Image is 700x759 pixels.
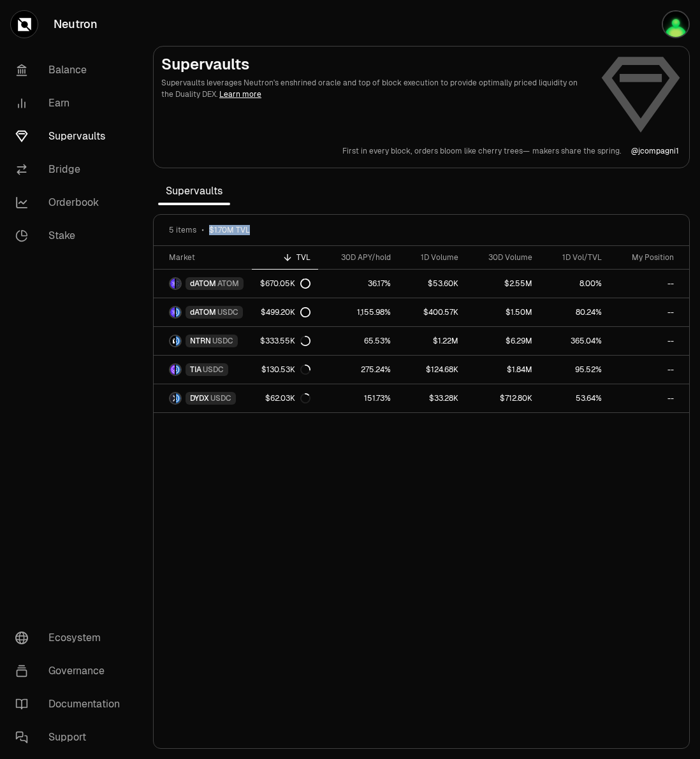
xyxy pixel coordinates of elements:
span: TIA [190,365,201,375]
div: $499.20K [261,307,310,317]
a: -- [609,356,689,384]
a: -- [609,298,689,326]
a: Bridge [5,153,138,186]
a: $130.53K [252,356,318,384]
a: DYDX LogoUSDC LogoDYDXUSDC [154,384,252,412]
img: dATOM Logo [170,307,175,317]
div: $62.03K [265,393,310,403]
a: $670.05K [252,270,318,298]
p: makers share the spring. [532,146,621,156]
span: 5 items [169,225,196,235]
span: dATOM [190,278,216,289]
a: $33.28K [398,384,466,412]
img: TIA Logo [170,365,175,375]
div: 30D APY/hold [326,252,390,263]
a: 275.24% [318,356,398,384]
a: 1,155.98% [318,298,398,326]
a: 65.53% [318,327,398,355]
img: USDC Logo [176,336,180,346]
a: Earn [5,87,138,120]
a: Governance [5,654,138,688]
div: 1D Volume [406,252,458,263]
a: Balance [5,54,138,87]
p: First in every block, [342,146,412,156]
span: Supervaults [158,178,230,204]
a: $400.57K [398,298,466,326]
a: Support [5,721,138,754]
span: dATOM [190,307,216,317]
span: DYDX [190,393,209,403]
a: TIA LogoUSDC LogoTIAUSDC [154,356,252,384]
a: First in every block,orders bloom like cherry trees—makers share the spring. [342,146,621,156]
a: $6.29M [466,327,540,355]
a: $1.22M [398,327,466,355]
a: dATOM LogoATOM LogodATOMATOM [154,270,252,298]
p: orders bloom like cherry trees— [414,146,530,156]
a: $53.60K [398,270,466,298]
a: Supervaults [5,120,138,153]
a: $124.68K [398,356,466,384]
span: USDC [210,393,231,403]
a: $1.84M [466,356,540,384]
a: @jcompagni1 [631,146,679,156]
a: $62.03K [252,384,318,412]
a: 80.24% [540,298,609,326]
a: 53.64% [540,384,609,412]
img: ATOM Logo [176,278,180,289]
p: Supervaults leverages Neutron's enshrined oracle and top of block execution to provide optimally ... [161,77,590,100]
a: 365.04% [540,327,609,355]
a: 95.52% [540,356,609,384]
a: dATOM LogoUSDC LogodATOMUSDC [154,298,252,326]
a: NTRN LogoUSDC LogoNTRNUSDC [154,327,252,355]
a: $499.20K [252,298,318,326]
a: 151.73% [318,384,398,412]
span: NTRN [190,336,211,346]
div: 30D Volume [474,252,532,263]
div: $670.05K [260,278,310,289]
div: TVL [259,252,310,263]
span: ATOM [217,278,239,289]
a: $333.55K [252,327,318,355]
span: USDC [217,307,238,317]
h2: Supervaults [161,54,590,75]
a: $1.50M [466,298,540,326]
div: $333.55K [260,336,310,346]
span: $1.70M TVL [209,225,250,235]
a: 8.00% [540,270,609,298]
a: $2.55M [466,270,540,298]
img: USDC Logo [176,365,180,375]
div: My Position [617,252,674,263]
span: USDC [203,365,224,375]
a: $712.80K [466,384,540,412]
div: Market [169,252,244,263]
a: Orderbook [5,186,138,219]
a: Stake [5,219,138,252]
img: defiwallet [662,10,690,38]
img: USDC Logo [176,393,180,403]
div: $130.53K [261,365,310,375]
a: -- [609,270,689,298]
img: NTRN Logo [170,336,175,346]
span: USDC [212,336,233,346]
a: Documentation [5,688,138,721]
p: @ jcompagni1 [631,146,679,156]
a: 36.17% [318,270,398,298]
a: Ecosystem [5,621,138,654]
div: 1D Vol/TVL [548,252,602,263]
a: -- [609,327,689,355]
img: USDC Logo [176,307,180,317]
img: dATOM Logo [170,278,175,289]
a: -- [609,384,689,412]
img: DYDX Logo [170,393,175,403]
a: Learn more [219,89,261,99]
